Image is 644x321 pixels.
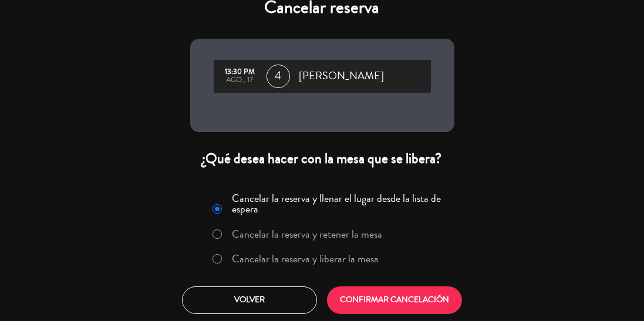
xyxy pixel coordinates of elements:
div: ago., 17 [220,76,261,85]
div: 13:30 PM [220,68,261,76]
label: Cancelar la reserva y llenar el lugar desde la lista de espera [232,193,447,214]
label: Cancelar la reserva y liberar la mesa [232,254,379,264]
button: CONFIRMAR CANCELACIÓN [327,286,462,314]
button: Volver [182,286,317,314]
div: ¿Qué desea hacer con la mesa que se libera? [190,150,454,168]
span: 4 [267,65,290,88]
label: Cancelar la reserva y retener la mesa [232,229,382,239]
span: [PERSON_NAME] [299,67,385,85]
